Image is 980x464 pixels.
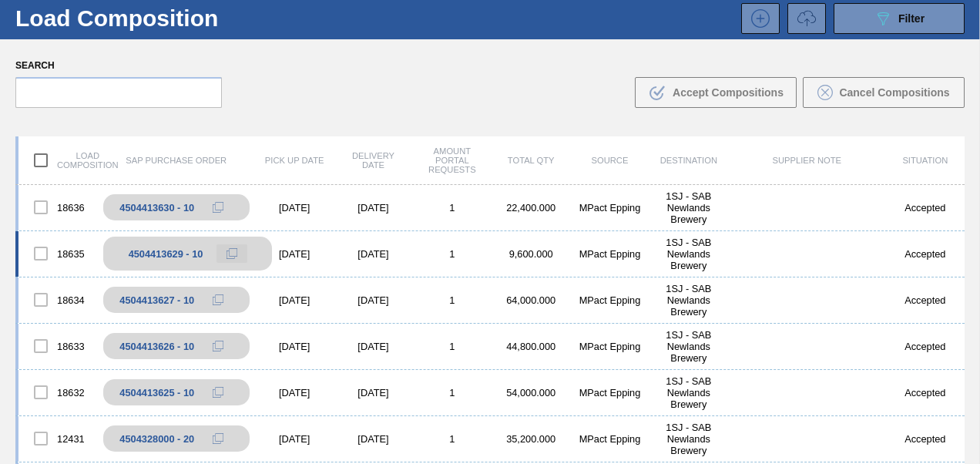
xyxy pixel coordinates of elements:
div: 4504413630 - 10 [119,202,194,214]
div: 4504413627 - 10 [119,294,194,306]
div: Copy [203,198,233,217]
div: 1 [413,341,492,352]
div: 1SJ - SAB Newlands Brewery [649,329,728,364]
button: UploadTransport Information [787,3,826,34]
div: Accepted [886,387,965,398]
div: [DATE] [334,248,412,260]
div: 1 [413,202,492,214]
div: 35,200.000 [492,433,570,445]
div: [DATE] [255,294,334,306]
div: Copy [203,291,233,309]
div: 18632 [18,376,97,409]
div: Total Qty [492,156,570,165]
div: [DATE] [255,202,334,214]
div: MPact Epping [570,387,649,398]
div: 4504413629 - 10 [129,248,203,260]
div: [DATE] [334,341,412,352]
div: MPact Epping [570,248,649,260]
div: 4504328000 - 20 [119,433,194,445]
div: 18634 [18,284,97,316]
div: 1SJ - SAB Newlands Brewery [649,283,728,318]
div: Copy [216,244,247,263]
div: 4504413625 - 10 [119,387,194,398]
div: 18635 [18,237,97,270]
div: Copy [203,337,233,355]
div: 22,400.000 [492,202,570,214]
div: 1SJ - SAB Newlands Brewery [649,422,728,456]
div: 1 [413,387,492,398]
div: 18636 [18,191,97,224]
div: 9,600.000 [492,248,570,260]
div: 1SJ - SAB Newlands Brewery [649,237,728,271]
div: SAP Purchase Order [97,156,255,165]
div: 1SJ - SAB Newlands Brewery [649,190,728,225]
span: Filter [898,12,925,25]
div: [DATE] [334,294,412,306]
div: [DATE] [255,248,334,260]
div: MPact Epping [570,202,649,214]
div: Accepted [886,433,965,445]
div: [DATE] [334,202,412,214]
div: [DATE] [334,433,412,445]
div: [DATE] [334,387,412,398]
button: Cancel Compositions [803,77,965,108]
div: 64,000.000 [492,294,570,306]
span: Accept Compositions [673,86,784,99]
label: Search [15,55,222,77]
div: 44,800.000 [492,341,570,352]
div: Accepted [886,294,965,306]
div: 1 [413,294,492,306]
div: Source [570,156,649,165]
div: Supplier Note [728,156,886,165]
h1: Load Composition [15,9,249,27]
div: Request volume [780,3,826,34]
div: Situation [886,156,965,165]
div: [DATE] [255,387,334,398]
div: 1 [413,433,492,445]
div: 4504413626 - 10 [119,341,194,352]
div: 1SJ - SAB Newlands Brewery [649,375,728,410]
div: 18633 [18,330,97,362]
div: Copy [203,383,233,402]
div: Delivery Date [334,151,412,170]
div: MPact Epping [570,341,649,352]
div: MPact Epping [570,433,649,445]
div: Destination [649,156,728,165]
div: Copy [203,429,233,448]
div: Load composition [18,144,97,177]
button: Accept Compositions [635,77,797,108]
div: Pick up Date [255,156,334,165]
div: Accepted [886,248,965,260]
div: [DATE] [255,341,334,352]
div: 12431 [18,422,97,455]
div: Accepted [886,202,965,214]
div: New Load Composition [733,3,780,34]
div: 54,000.000 [492,387,570,398]
div: MPact Epping [570,294,649,306]
div: Accepted [886,341,965,352]
span: Cancel Compositions [839,86,949,99]
div: [DATE] [255,433,334,445]
div: Amount Portal Requests [413,146,492,174]
button: Filter [834,3,965,34]
div: 1 [413,248,492,260]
